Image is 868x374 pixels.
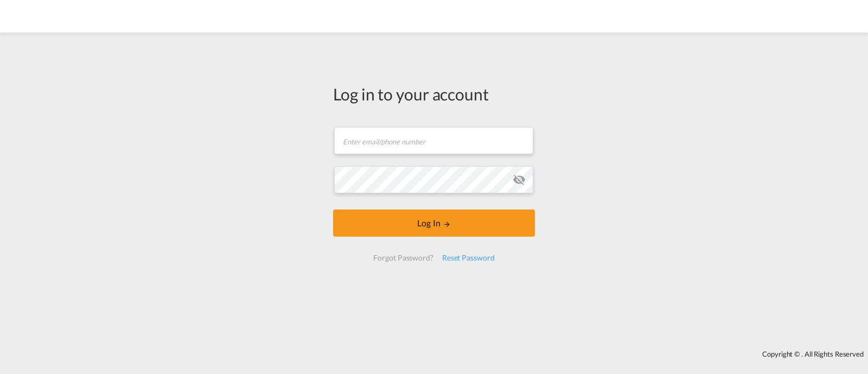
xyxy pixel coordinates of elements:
md-icon: icon-eye-off [513,173,526,186]
div: Forgot Password? [369,248,437,268]
div: Reset Password [438,248,499,268]
input: Enter email/phone number [334,127,533,154]
div: Log in to your account [333,83,535,105]
button: LOGIN [333,210,535,237]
